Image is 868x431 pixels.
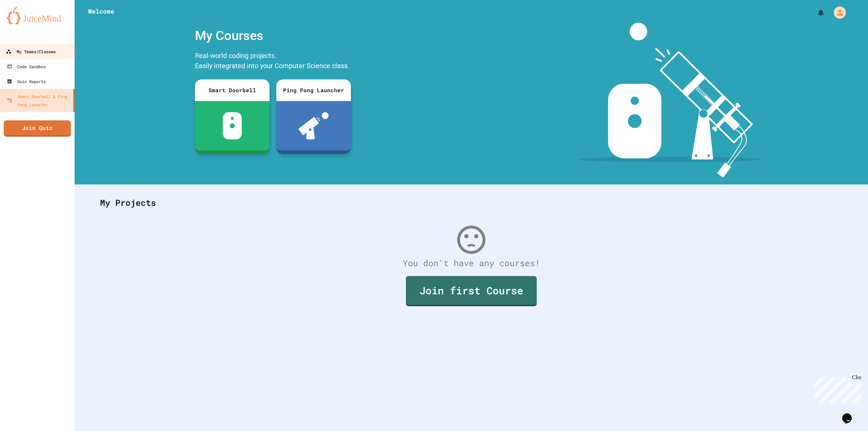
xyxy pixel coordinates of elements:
[7,62,46,71] div: Code Sandbox
[93,190,849,216] div: My Projects
[93,257,849,270] div: You don't have any courses!
[195,79,270,101] div: Smart Doorbell
[6,47,56,56] div: My Teams/Classes
[4,120,71,137] a: Join Quiz
[7,92,71,109] div: Smart Doorbell & Ping Pong Launcher
[276,79,351,101] div: Ping Pong Launcher
[192,23,354,49] div: My Courses
[192,49,354,74] div: Real-world coding projects. Easily integrated into your Computer Science class.
[3,3,47,43] div: Chat with us now!Close
[827,5,848,20] div: My Account
[804,7,827,18] div: My Notifications
[812,374,861,403] iframe: chat widget
[223,112,242,139] img: sdb-white.svg
[299,112,329,139] img: ppl-with-ball.png
[7,7,68,24] img: logo-orange.svg
[406,276,537,306] a: Join first Course
[579,23,761,178] img: banner-image-my-projects.png
[840,404,861,424] iframe: chat widget
[7,77,46,85] div: Quiz Reports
